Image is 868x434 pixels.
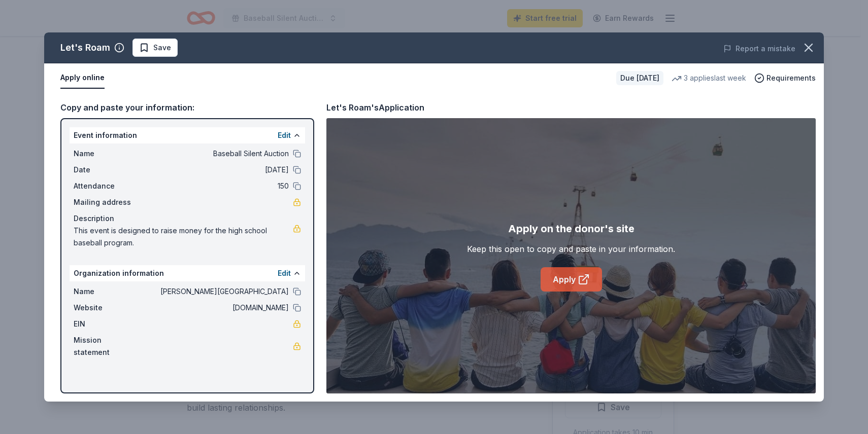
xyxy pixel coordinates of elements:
[766,72,816,84] span: Requirements
[60,101,314,114] div: Copy and paste your information:
[672,72,746,84] div: 3 applies last week
[467,243,675,255] div: Keep this open to copy and paste in your information.
[326,101,424,114] div: Let's Roam's Application
[142,148,289,160] span: Baseball Silent Auction
[60,40,110,56] div: Let's Roam
[74,196,142,208] span: Mailing address
[74,180,142,192] span: Attendance
[754,72,816,84] button: Requirements
[142,180,289,192] span: 150
[142,285,289,298] span: [PERSON_NAME][GEOGRAPHIC_DATA]
[70,127,305,143] div: Event information
[74,334,142,358] span: Mission statement
[74,225,293,249] span: This event is designed to raise money for the high school baseball program.
[616,71,663,85] div: Due [DATE]
[723,43,795,55] button: Report a mistake
[142,164,289,176] span: [DATE]
[278,267,291,279] button: Edit
[74,148,142,160] span: Name
[541,267,602,292] a: Apply
[74,302,142,314] span: Website
[132,39,178,57] button: Save
[74,164,142,176] span: Date
[74,285,142,298] span: Name
[74,318,142,330] span: EIN
[70,265,305,281] div: Organization information
[278,129,291,141] button: Edit
[60,67,105,89] button: Apply online
[508,221,635,237] div: Apply on the donor's site
[74,212,301,225] div: Description
[153,42,171,54] span: Save
[142,302,289,314] span: [DOMAIN_NAME]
